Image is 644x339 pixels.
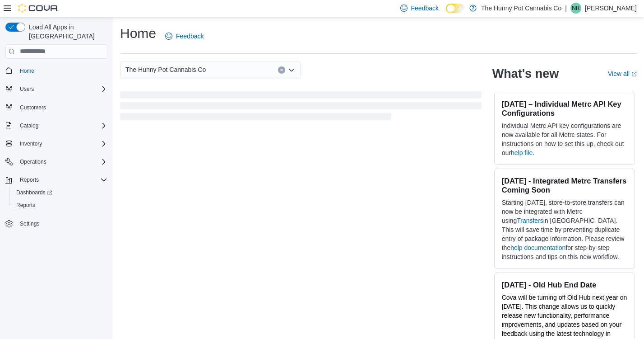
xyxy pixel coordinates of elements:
button: Inventory [2,137,111,150]
span: Reports [16,202,35,209]
p: Starting [DATE], store-to-store transfers can now be integrated with Metrc using in [GEOGRAPHIC_D... [502,198,627,261]
a: help documentation [510,244,565,251]
a: Feedback [162,27,207,45]
button: Settings [2,217,111,230]
button: Catalog [2,119,111,132]
button: Reports [16,174,42,185]
svg: External link [631,71,637,77]
span: Users [16,84,107,94]
p: [PERSON_NAME] [585,3,637,14]
span: Reports [16,174,107,185]
span: NR [572,3,579,14]
h3: [DATE] - Old Hub End Date [502,280,627,289]
span: Dark Mode [446,13,446,14]
button: Customers [2,101,111,114]
a: Transfers [517,217,543,224]
span: Operations [20,158,46,165]
span: Inventory [16,138,107,149]
span: Feedback [411,4,439,13]
a: View allExternal link [608,70,637,77]
span: Catalog [20,122,38,129]
img: Cova [18,4,59,13]
a: Home [16,66,38,76]
span: Customers [16,102,107,113]
a: Customers [16,102,50,113]
span: Loading [120,93,482,122]
span: Load All Apps in [GEOGRAPHIC_DATA] [25,23,107,41]
button: Clear input [278,66,285,74]
button: Catalog [16,120,42,131]
span: Inventory [20,140,42,147]
span: Users [20,85,34,93]
span: Catalog [16,120,107,131]
span: Customers [20,104,46,111]
a: Settings [16,218,43,229]
h2: What's new [492,66,559,81]
span: The Hunny Pot Cannabis Co [125,64,206,75]
button: Home [2,64,111,77]
p: | [565,3,567,14]
span: Settings [16,218,107,229]
a: Reports [13,200,39,211]
span: Feedback [176,32,204,41]
span: Home [16,65,107,76]
h1: Home [120,24,156,42]
span: Operations [16,156,107,167]
span: Reports [13,200,107,211]
button: Reports [2,174,111,186]
span: Dashboards [16,189,52,196]
button: Users [2,83,111,95]
button: Operations [16,156,50,167]
a: help file [511,149,533,156]
button: Inventory [16,138,46,149]
nav: Complex example [5,61,107,254]
span: Dashboards [13,187,107,198]
button: Reports [9,199,111,212]
p: Individual Metrc API key configurations are now available for all Metrc states. For instructions ... [502,121,627,157]
span: Home [20,67,34,75]
button: Open list of options [288,66,295,74]
button: Users [16,84,37,94]
h3: [DATE] – Individual Metrc API Key Configurations [502,99,627,118]
span: Settings [20,220,39,227]
h3: [DATE] - Integrated Metrc Transfers Coming Soon [502,176,627,194]
div: Nolan Ryan [570,3,581,14]
a: Dashboards [13,187,56,198]
span: Reports [20,176,39,184]
input: Dark Mode [446,4,465,13]
p: The Hunny Pot Cannabis Co [481,3,561,14]
a: Dashboards [9,186,111,199]
button: Operations [2,155,111,168]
